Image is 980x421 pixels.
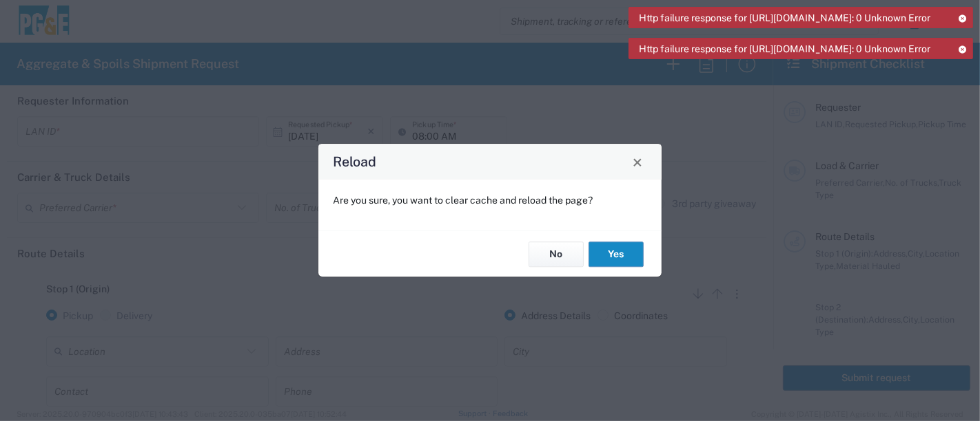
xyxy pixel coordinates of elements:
[333,152,376,172] h4: Reload
[628,152,647,171] button: Close
[589,241,644,267] button: Yes
[639,43,930,55] span: Http failure response for [URL][DOMAIN_NAME]: 0 Unknown Error
[333,194,647,206] p: Are you sure, you want to clear cache and reload the page?
[529,241,584,267] button: No
[639,12,930,24] span: Http failure response for [URL][DOMAIN_NAME]: 0 Unknown Error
